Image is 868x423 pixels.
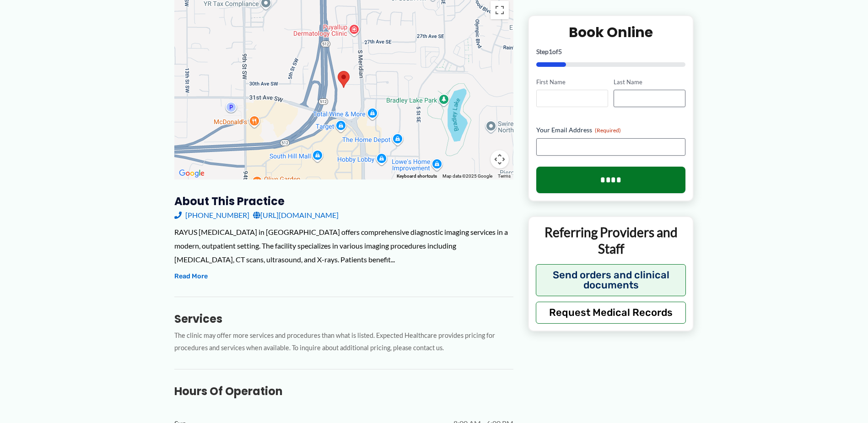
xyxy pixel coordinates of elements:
p: The clinic may offer more services and procedures than what is listed. Expected Healthcare provid... [174,330,513,354]
img: Google [177,168,207,179]
span: (Required) [595,127,621,134]
button: Map camera controls [491,150,509,168]
span: 1 [549,47,552,55]
h3: Hours of Operation [174,384,513,398]
h3: Services [174,312,513,326]
label: Your Email Address [536,125,686,135]
button: Keyboard shortcuts [397,173,437,179]
p: Referring Providers and Staff [536,224,686,257]
a: [URL][DOMAIN_NAME] [253,208,339,222]
a: Terms (opens in new tab) [498,174,511,179]
label: Last Name [614,77,685,86]
span: 5 [558,47,562,55]
h2: Book Online [536,23,686,41]
a: Open this area in Google Maps (opens a new window) [177,168,207,179]
button: Request Medical Records [536,301,686,323]
a: [PHONE_NUMBER] [174,208,249,222]
p: Step of [536,48,686,54]
div: RAYUS [MEDICAL_DATA] in [GEOGRAPHIC_DATA] offers comprehensive diagnostic imaging services in a m... [174,225,513,266]
button: Toggle fullscreen view [491,1,509,19]
button: Read More [174,271,208,282]
h3: About this practice [174,194,513,208]
label: First Name [536,77,608,86]
span: Map data ©2025 Google [442,174,492,179]
button: Send orders and clinical documents [536,264,686,296]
